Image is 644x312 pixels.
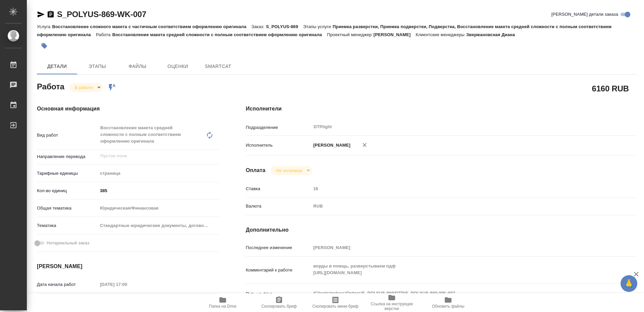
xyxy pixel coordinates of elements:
[357,138,372,152] button: Удалить исполнителя
[37,24,52,29] p: Услуга
[57,10,146,19] a: S_POLYUS-869-WK-007
[311,184,604,193] input: Пустое поле
[246,203,311,210] p: Валюта
[246,291,311,297] p: Путь на drive
[37,10,45,18] button: Скопировать ссылку для ЯМессенджера
[162,62,194,71] span: Оценки
[311,288,604,299] textarea: /Clients/polyus/Orders/S_POLYUS-869/DTP/S_POLYUS-869-WK-007
[303,24,333,29] p: Этапы услуги
[98,220,219,231] div: Стандартные юридические документы, договоры, уставы
[274,168,304,173] button: Не оплачена
[121,62,154,71] span: Файлы
[420,293,476,312] button: Обновить файлы
[311,142,351,149] p: [PERSON_NAME]
[47,10,55,18] button: Скопировать ссылку
[37,222,98,229] p: Тематика
[466,32,520,37] p: Звержановская Диана
[327,32,373,37] p: Проектный менеджер
[623,277,635,291] span: 🙏
[37,38,52,53] button: Добавить тэг
[209,304,236,309] span: Папка на Drive
[416,32,466,37] p: Клиентские менеджеры
[621,275,637,292] button: 🙏
[246,185,311,192] p: Ставка
[432,304,465,309] span: Обновить файлы
[311,260,604,279] textarea: ворды в помщь, разверстываем пдф [URL][DOMAIN_NAME]
[37,132,98,139] p: Вид работ
[368,302,416,311] span: Ссылка на инструкции верстки
[307,293,364,312] button: Скопировать мини-бриф
[373,32,416,37] p: [PERSON_NAME]
[364,293,420,312] button: Ссылка на инструкции верстки
[37,80,64,92] h2: Работа
[246,267,311,274] p: Комментарий к работе
[98,186,219,196] input: ✎ Введи что-нибудь
[252,24,266,29] p: Заказ:
[37,105,219,113] h4: Основная информация
[246,166,266,174] h4: Оплата
[312,304,358,309] span: Скопировать мини-бриф
[246,124,311,131] p: Подразделение
[47,240,89,246] span: Нотариальный заказ
[96,32,112,37] p: Работа
[261,304,297,309] span: Скопировать бриф
[551,11,618,18] span: [PERSON_NAME] детали заказа
[73,85,95,90] button: В работе
[37,170,98,177] p: Тарифные единицы
[246,226,637,234] h4: Дополнительно
[41,62,73,71] span: Детали
[311,201,604,212] div: RUB
[266,24,303,29] p: S_POLYUS-869
[69,83,103,92] div: В работе
[246,142,311,149] p: Исполнитель
[246,105,637,113] h4: Исполнители
[98,280,156,289] input: Пустое поле
[37,262,219,270] h4: [PERSON_NAME]
[37,205,98,212] p: Общая тематика
[81,62,113,71] span: Этапы
[251,293,307,312] button: Скопировать бриф
[100,152,203,160] input: Пустое поле
[112,32,327,37] p: Восстановление макета средней сложности с полным соответствием оформлению оригинала
[271,166,312,175] div: В работе
[52,24,251,29] p: Восстановление сложного макета с частичным соответствием оформлению оригинала
[98,203,219,214] div: Юридическая/Финансовая
[592,83,629,94] h2: 6160 RUB
[98,168,219,179] div: страница
[202,62,234,71] span: SmartCat
[195,293,251,312] button: Папка на Drive
[311,243,604,252] input: Пустое поле
[37,281,98,288] p: Дата начала работ
[37,187,98,194] p: Кол-во единиц
[37,153,98,160] p: Направление перевода
[246,244,311,251] p: Последнее изменение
